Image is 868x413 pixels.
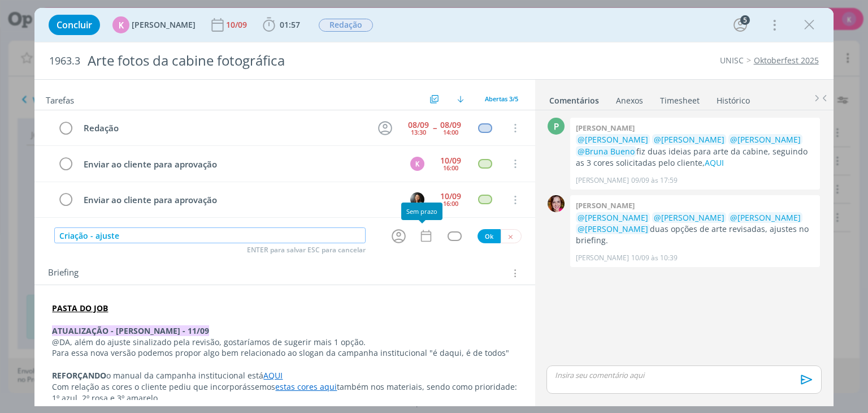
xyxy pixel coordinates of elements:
[548,118,565,135] div: P
[578,134,648,145] span: @[PERSON_NAME]
[443,165,458,171] div: 16:00
[132,21,196,29] span: [PERSON_NAME]
[716,90,750,106] a: Histórico
[654,212,724,223] span: @[PERSON_NAME]
[548,195,565,212] img: B
[263,370,283,381] a: AQUI
[754,55,819,66] a: Oktoberfest 2025
[226,21,249,29] div: 10/09
[659,90,700,106] a: Timesheet
[52,337,517,348] p: @DA, além do ajuste sinalizado pela revisão, gostaríamos de sugerir mais 1 opção.
[654,134,724,145] span: @[PERSON_NAME]
[443,129,458,135] div: 14:00
[578,212,648,223] span: @[PERSON_NAME]
[46,92,74,106] span: Tarefas
[411,129,426,135] div: 13:30
[52,347,517,359] p: Para essa nova versão podemos propor algo bem relacionado ao slogan da campanha institucional "é ...
[409,155,426,172] button: K
[52,325,209,336] strong: ATUALIZAÇÃO - [PERSON_NAME] - 11/09
[485,94,518,103] span: Abertas 3/5
[112,16,129,33] div: K
[52,381,517,404] p: Com relação as cores o cliente pediu que incorporássemos também nos materiais, sendo como priorid...
[631,175,678,186] span: 09/09 às 17:59
[275,381,337,392] a: estas cores aqui
[433,124,436,132] span: --
[705,157,724,168] a: AQUI
[576,175,629,186] p: [PERSON_NAME]
[457,96,464,102] img: arrow-down.svg
[83,47,493,75] div: Arte fotos da cabine fotográfica
[549,90,600,106] a: Comentários
[731,16,749,34] button: 5
[318,18,374,32] button: Redação
[576,134,814,169] p: fiz duas ideias para arte da cabine, seguindo as 3 cores solicitadas pelo cliente,
[478,229,501,243] button: Ok
[34,8,833,406] div: dialog
[409,191,426,208] button: B
[631,253,678,263] span: 10/09 às 10:39
[408,121,429,129] div: 08/09
[410,157,424,171] div: K
[319,19,373,32] span: Redação
[440,192,461,200] div: 10/09
[49,15,100,35] button: Concluir
[52,303,108,313] a: PASTA DO JOB
[730,134,801,145] span: @[PERSON_NAME]
[401,203,442,220] div: Sem prazo
[112,16,196,33] button: K[PERSON_NAME]
[616,95,643,106] div: Anexos
[576,200,635,210] b: [PERSON_NAME]
[52,370,517,381] p: o manual da campanha institucional está
[57,20,92,29] span: Concluir
[576,253,629,263] p: [PERSON_NAME]
[79,157,400,171] div: Enviar ao cliente para aprovação
[49,55,80,67] span: 1963.3
[247,246,366,255] span: ENTER para salvar ESC para cancelar
[260,16,303,34] button: 01:57
[79,121,367,135] div: Redação
[578,223,648,234] span: @[PERSON_NAME]
[79,193,400,207] div: Enviar ao cliente para aprovação
[740,15,750,25] div: 5
[48,266,79,281] span: Briefing
[720,55,744,66] a: UNISC
[576,123,635,133] b: [PERSON_NAME]
[440,121,461,129] div: 08/09
[576,212,814,247] p: duas opções de arte revisadas, ajustes no briefing.
[440,157,461,165] div: 10/09
[280,19,300,30] span: 01:57
[410,192,424,206] img: B
[52,370,106,381] strong: REFORÇANDO
[730,212,801,223] span: @[PERSON_NAME]
[578,146,635,157] span: @Bruna Bueno
[443,200,458,206] div: 16:00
